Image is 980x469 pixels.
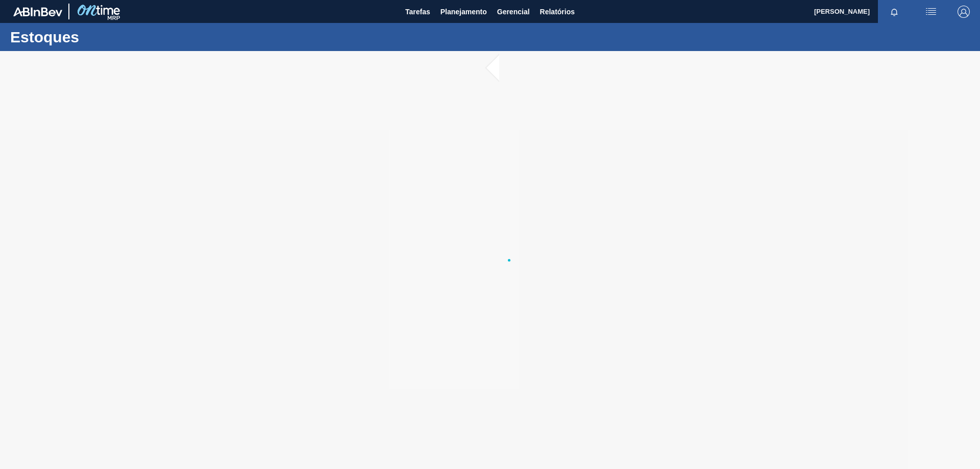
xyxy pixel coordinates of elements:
[497,6,530,18] span: Gerencial
[878,5,911,19] button: Notificações
[10,31,191,43] h1: Estoques
[13,7,62,16] img: TNhmsLtSVTkK8tSr43FrP2fwEKptu5GPRR3wAAAABJRU5ErkJggg==
[958,6,970,18] img: Logout
[540,6,575,18] span: Relatórios
[925,6,937,18] img: userActions
[440,6,487,18] span: Planejamento
[405,6,430,18] span: Tarefas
